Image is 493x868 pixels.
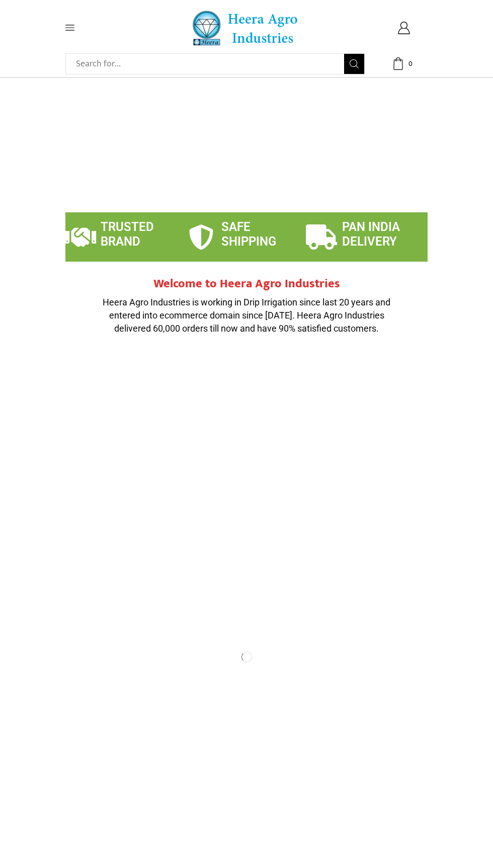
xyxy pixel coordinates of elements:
[96,296,397,335] p: Heera Agro Industries is working in Drip Irrigation since last 20 years and entered into ecommerc...
[71,54,344,74] input: Search for...
[96,277,397,291] h2: Welcome to Heera Agro Industries
[342,220,400,249] span: PAN INDIA DELIVERY
[221,220,276,249] span: SAFE SHIPPING
[101,220,154,249] span: TRUSTED BRAND
[344,54,364,74] button: Search button
[405,59,415,69] span: 0
[380,57,428,70] a: 0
